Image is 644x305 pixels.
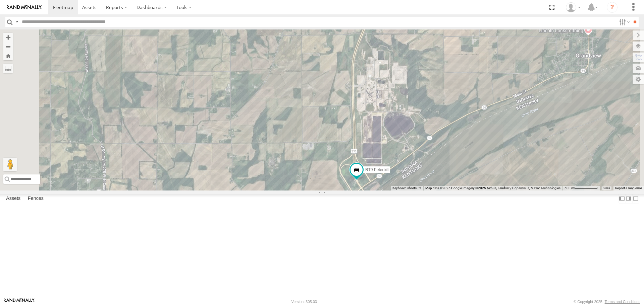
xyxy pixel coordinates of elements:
img: rand-logo.svg [7,5,42,10]
a: Terms [603,186,610,189]
label: Assets [3,194,24,204]
a: Report a map error [615,186,642,190]
i: ? [607,2,618,13]
button: Zoom Home [3,51,13,60]
button: Map Scale: 500 m per 66 pixels [562,186,600,190]
label: Dock Summary Table to the Left [619,194,625,204]
label: Hide Summary Table [632,194,639,204]
div: © Copyright 2025 - [574,300,640,304]
label: Fences [24,194,47,204]
div: Version: 305.03 [291,300,317,304]
a: Visit our Website [4,298,35,305]
span: 500 m [565,186,574,190]
div: Nathan Stone [563,2,583,12]
button: Zoom in [3,33,13,42]
label: Map Settings [633,75,644,84]
label: Search Query [14,17,19,27]
button: Drag Pegman onto the map to open Street View [3,158,17,171]
label: Search Filter Options [616,17,631,27]
span: Map data ©2025 Google Imagery ©2025 Airbus, Landsat / Copernicus, Maxar Technologies [425,186,560,190]
span: RT9 Peterbilt [365,168,389,172]
button: Keyboard shortcuts [392,186,421,190]
button: Zoom out [3,42,13,51]
a: Terms and Conditions [605,300,640,304]
label: Dock Summary Table to the Right [625,194,632,204]
label: Measure [3,64,13,73]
